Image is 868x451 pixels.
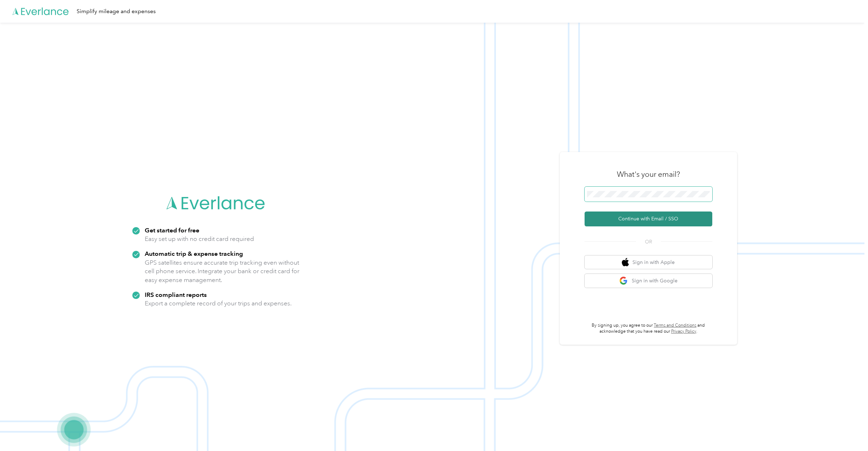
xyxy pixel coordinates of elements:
strong: Get started for free [145,226,199,234]
strong: IRS compliant reports [145,291,207,298]
div: Simplify mileage and expenses [77,7,156,16]
strong: Automatic trip & expense tracking [145,250,243,257]
p: Export a complete record of your trips and expenses. [145,299,292,308]
p: Easy set up with no credit card required [145,235,254,243]
img: google logo [619,276,628,285]
h3: What's your email? [617,169,680,179]
a: Terms and Conditions [654,323,696,328]
p: By signing up, you agree to our and acknowledge that you have read our . [585,322,712,335]
button: google logoSign in with Google [585,274,712,288]
img: apple logo [622,258,629,267]
p: GPS satellites ensure accurate trip tracking even without cell phone service. Integrate your bank... [145,258,300,284]
button: apple logoSign in with Apple [585,255,712,269]
a: Privacy Policy [671,329,696,334]
span: OR [636,238,661,246]
button: Continue with Email / SSO [585,212,712,226]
